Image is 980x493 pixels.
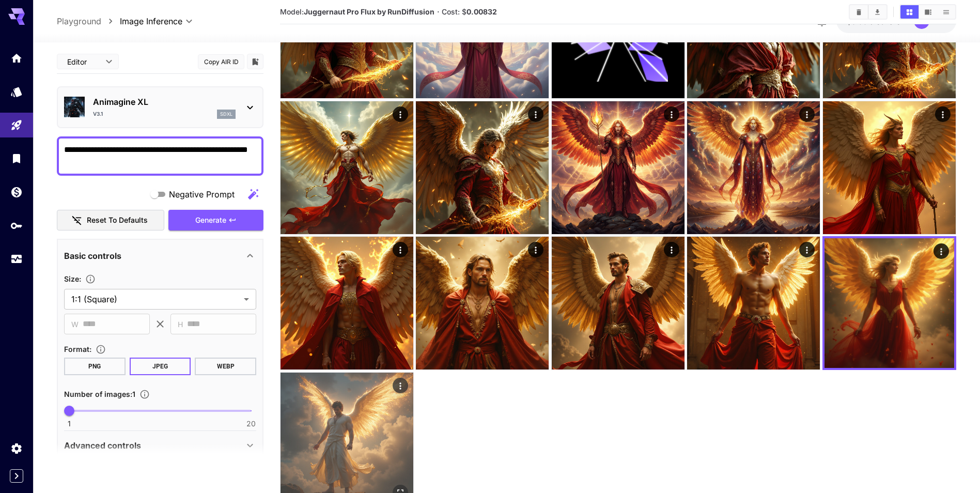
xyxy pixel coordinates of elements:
div: Actions [800,242,815,257]
img: 2Q== [416,237,549,369]
span: Format : [64,345,91,353]
nav: breadcrumb [57,15,120,27]
span: Size : [64,274,81,283]
img: Z [687,101,820,234]
button: Show media in video view [919,5,937,19]
div: Show media in grid viewShow media in video viewShow media in list view [899,4,956,20]
img: Z [552,237,685,369]
span: Generate [195,214,226,227]
div: Actions [393,378,408,393]
img: Z [823,101,956,234]
div: Home [10,52,23,65]
div: Actions [528,242,544,257]
div: Actions [393,242,408,257]
span: $0.38 [847,17,869,26]
div: Library [10,152,23,165]
button: Clear All [850,5,868,19]
img: 9k= [552,101,685,234]
span: Negative Prompt [169,188,235,201]
div: Actions [664,242,679,257]
span: Model: [280,7,434,16]
button: Copy AIR ID [198,54,244,69]
span: Editor [67,56,99,67]
p: Advanced controls [64,439,141,452]
button: JPEG [130,358,191,375]
div: Usage [10,253,23,266]
div: Actions [935,106,951,122]
div: Advanced controls [64,433,256,458]
span: 20 [246,419,256,429]
p: v3.1 [93,110,103,118]
button: Adjust the dimensions of the generated image by specifying its width and height in pixels, or sel... [81,274,100,284]
div: Wallet [10,186,23,198]
img: 9k= [825,238,954,368]
button: Choose the file format for the output image. [91,344,110,355]
span: credits left [869,17,906,26]
button: Download All [868,5,886,19]
button: Specify how many images to generate in a single request. Each image generation will be charged se... [135,389,154,399]
button: Show media in grid view [900,5,919,19]
span: W [71,318,79,330]
button: Add to library [251,55,260,68]
button: Show media in list view [937,5,955,19]
span: 1 [68,419,71,429]
b: Juggernaut Pro Flux by RunDiffusion [304,7,434,16]
span: Image Inference [120,15,182,27]
div: Actions [934,243,949,259]
img: Z [281,237,413,369]
div: Playground [10,119,23,132]
span: 1:1 (Square) [71,293,240,305]
div: Actions [664,106,679,122]
button: WEBP [195,358,256,375]
div: Actions [800,106,815,122]
div: Clear AllDownload All [849,4,888,20]
button: PNG [64,358,126,375]
p: sdxl [220,111,232,118]
div: API Keys [10,219,23,232]
b: 0.00832 [466,7,497,16]
a: Playground [57,15,101,27]
div: Settings [10,442,23,455]
p: Animagine XL [93,96,236,108]
div: Actions [393,106,408,122]
img: 9k= [416,101,549,234]
img: 2Q== [687,237,820,369]
div: Animagine XLv3.1sdxl [64,91,256,123]
button: Reset to defaults [57,210,164,231]
button: Expand sidebar [10,469,23,483]
div: Actions [528,106,544,122]
span: H [178,318,183,330]
span: Cost: $ [442,7,497,16]
p: Basic controls [64,250,121,262]
p: · [437,6,440,18]
span: Number of images : 1 [64,390,135,398]
img: Z [281,101,413,234]
button: Generate [168,210,263,231]
div: Models [10,85,23,98]
div: Basic controls [64,243,256,268]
